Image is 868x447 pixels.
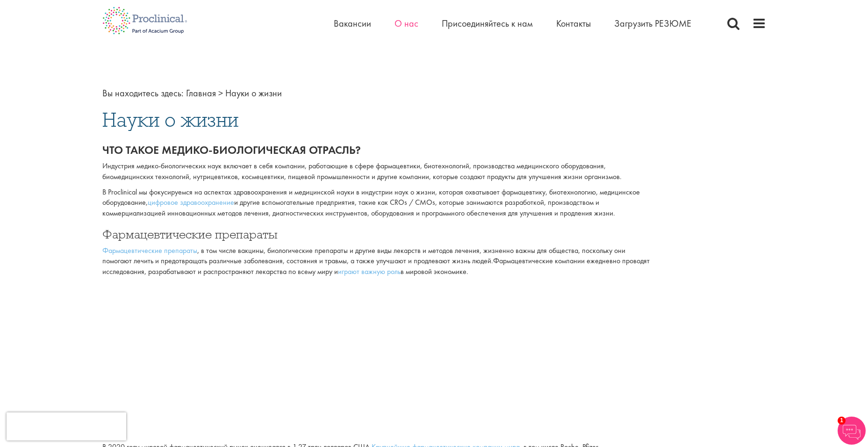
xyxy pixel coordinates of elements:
a: цифровое здравоохранение [148,197,234,207]
a: Загрузить РЕЗЮМЕ [614,17,691,29]
a: Вакансии [334,17,371,29]
ya-tr-span: Главная [186,87,216,99]
a: играют важную роль [338,267,401,276]
a: ссылка на панировочные сухари [186,87,216,99]
a: Присоединяйтесь к нам [442,17,533,29]
ya-tr-span: > [218,87,223,99]
ya-tr-span: Индустрия медико-биологических наук включает в себя компании, работающие в сфере фармацевтики, би... [102,161,622,181]
span: 1 [838,417,846,425]
a: Контакты [556,17,591,29]
ya-tr-span: , в том числе вакцины, биологические препараты и другие виды лекарств и методов лечения, жизненно... [102,245,625,266]
ya-tr-span: Фармацевтические препараты [102,226,278,242]
ya-tr-span: Что такое медико-биологическая отрасль? [102,143,361,157]
ya-tr-span: В Proclinical мы фокусируемся на аспектах здравоохранения и медицинской науки в индустрии наук о ... [102,187,640,208]
ya-tr-span: Науки о жизни [225,87,282,99]
a: Фармацевтические препараты [102,245,197,255]
ya-tr-span: в мировой экономике. [401,267,468,276]
ya-tr-span: Науки о жизни [102,107,238,132]
ya-tr-span: Вы находитесь здесь: [102,87,184,99]
ya-tr-span: и другие вспомогательные предприятия, такие как CROs / CMOs, которые занимаются разработкой, прои... [102,197,615,218]
iframe: Рекапча [7,412,126,440]
ya-tr-span: Фармацевтические компании ежедневно проводят исследования, разрабатывают и распространяют лекарст... [102,256,650,276]
a: О нас [395,17,418,29]
img: Чат-Бот [838,417,866,445]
